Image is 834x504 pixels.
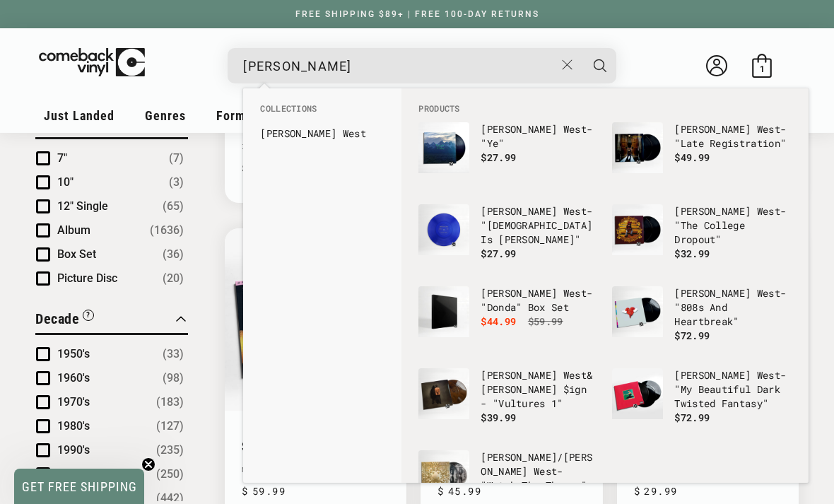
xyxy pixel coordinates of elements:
[528,315,563,328] s: $59.99
[674,247,710,260] span: $32.99
[612,204,792,272] a: Kanye West - "The College Dropout" [PERSON_NAME] West- "The College Dropout" $32.99
[163,346,184,363] span: Number of products: (33)
[674,329,710,342] span: $72.99
[563,122,587,136] b: West
[757,204,780,218] b: West
[156,466,184,483] span: Number of products: (250)
[156,442,184,459] span: Number of products: (235)
[57,467,90,481] span: 2000's
[612,286,792,354] a: Kanye West - "808s And Heartbreak" [PERSON_NAME] West- "808s And Heartbreak" $72.99
[757,286,780,300] b: West
[612,286,663,337] img: Kanye West - "808s And Heartbreak"
[605,197,799,279] li: products: Kanye West - "The College Dropout"
[418,286,469,337] img: Kanye West - "Donda" Box Set
[582,48,618,83] button: Search
[418,450,469,501] img: Jay-Z/Kanye West - "Watch The Throne"
[481,122,598,151] p: - "Ye"
[674,286,751,300] b: [PERSON_NAME]
[242,421,317,432] a: [PERSON_NAME]
[612,204,663,255] img: Kanye West - "The College Dropout"
[343,127,366,140] b: West
[757,122,780,136] b: West
[534,464,557,478] b: West
[605,361,799,443] li: products: Kanye West - "My Beautiful Dark Twisted Fantasy"
[481,315,516,328] span: $44.99
[757,368,780,382] b: West
[418,122,598,190] a: Kanye West - "Ye" [PERSON_NAME] West- "Ye" $27.99
[555,49,581,81] button: Close
[35,310,79,327] span: Decade
[156,394,184,411] span: Number of products: (183)
[260,127,336,140] b: [PERSON_NAME]
[481,368,598,411] p: & [PERSON_NAME] $ign - "Vultures 1"
[57,443,90,457] span: 1990's
[760,64,765,74] span: 1
[163,246,184,263] span: Number of products: (36)
[253,122,392,145] li: collections: Kanye West
[674,204,751,218] b: [PERSON_NAME]
[57,223,90,237] span: Album
[243,52,555,81] input: When autocomplete results are available use up and down arrows to review and enter to select
[57,395,90,409] span: 1970's
[44,108,114,123] span: Just Landed
[612,122,663,173] img: Kanye West - "Late Registration"
[57,371,90,385] span: 1960's
[57,199,108,213] span: 12" Single
[612,122,792,190] a: Kanye West - "Late Registration" [PERSON_NAME] West- "Late Registration" $49.99
[481,286,598,315] p: - "Donda" Box Set
[150,222,184,239] span: Number of products: (1636)
[156,418,184,435] span: Number of products: (127)
[411,279,605,361] li: products: Kanye West - "Donda" Box Set
[612,368,663,419] img: Kanye West - "My Beautiful Dark Twisted Fantasy"
[163,270,184,287] span: Number of products: (20)
[216,108,263,123] span: Formats
[481,204,598,247] p: - "[DEMOGRAPHIC_DATA] Is [PERSON_NAME]"
[169,174,184,191] span: Number of products: (3)
[674,368,751,382] b: [PERSON_NAME]
[228,48,616,83] div: Search
[411,115,605,197] li: products: Kanye West - "Ye"
[418,286,598,354] a: Kanye West - "Donda" Box Set [PERSON_NAME] West- "Donda" Box Set $44.99 $59.99
[563,204,587,218] b: West
[481,450,598,493] p: [PERSON_NAME]/ - "Watch The Throne"
[674,411,710,424] span: $72.99
[481,368,557,382] b: [PERSON_NAME]
[563,368,587,382] b: West
[418,368,598,436] a: Kanye West & Ty Dolla $ign - "Vultures 1" [PERSON_NAME] West& [PERSON_NAME] $ign - "Vultures 1" $...
[481,411,516,424] span: $39.99
[411,197,605,279] li: products: Kanye West - "Jesus Is King"
[22,479,137,494] span: GET FREE SHIPPING
[674,151,710,164] span: $49.99
[418,204,598,272] a: Kanye West - "Jesus Is King" [PERSON_NAME] West- "[DEMOGRAPHIC_DATA] Is [PERSON_NAME]" $27.99
[481,122,557,136] b: [PERSON_NAME]
[281,9,553,19] a: FREE SHIPPING $89+ | FREE 100-DAY RETURNS
[141,457,155,471] button: Close teaser
[674,204,792,247] p: - "The College Dropout"
[169,150,184,167] span: Number of products: (7)
[35,308,94,333] button: Filter by Decade
[563,286,587,300] b: West
[163,198,184,215] span: Number of products: (65)
[57,271,117,285] span: Picture Disc
[674,122,751,136] b: [PERSON_NAME]
[605,279,799,361] li: products: Kanye West - "808s And Heartbreak"
[57,151,67,165] span: 7"
[260,127,384,141] a: [PERSON_NAME] West
[481,204,557,218] b: [PERSON_NAME]
[163,370,184,387] span: Number of products: (98)
[418,122,469,173] img: Kanye West - "Ye"
[418,204,469,255] img: Kanye West - "Jesus Is King"
[242,439,389,454] a: Sorcerer
[481,286,557,300] b: [PERSON_NAME]
[145,108,186,123] span: Genres
[57,347,90,361] span: 1950's
[674,122,792,151] p: - "Late Registration"
[57,247,96,261] span: Box Set
[57,175,74,189] span: 10"
[674,286,792,329] p: - "808s And Heartbreak"
[253,102,392,122] li: Collections
[481,247,516,260] span: $27.99
[57,419,90,433] span: 1980's
[418,368,469,419] img: Kanye West & Ty Dolla $ign - "Vultures 1"
[674,368,792,411] p: - "My Beautiful Dark Twisted Fantasy"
